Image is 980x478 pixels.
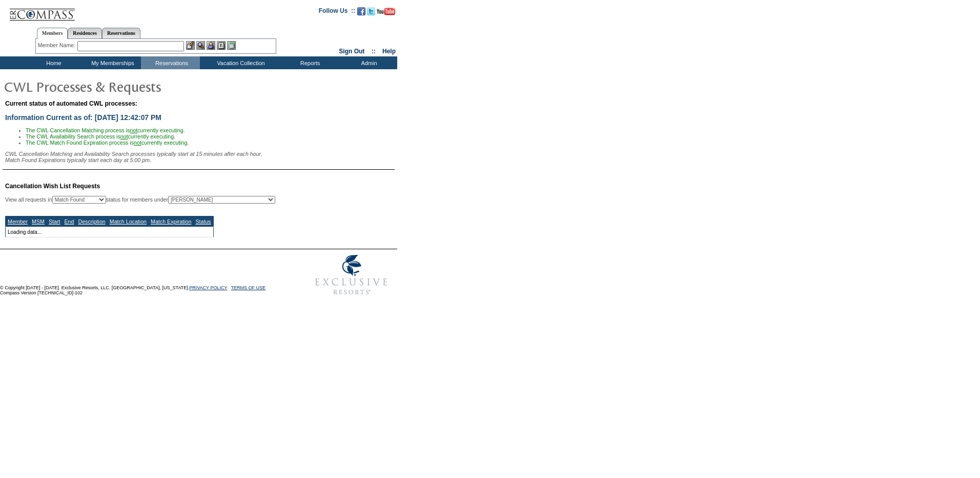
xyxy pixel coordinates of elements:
[110,218,147,225] a: Match Location
[357,10,365,16] a: Become our fan on Facebook
[231,285,266,290] a: TERMS OF USE
[338,56,397,69] td: Admin
[134,140,141,146] u: not
[68,28,102,38] a: Residences
[357,7,365,15] img: Become our fan on Facebook
[82,56,141,69] td: My Memberships
[102,28,140,38] a: Reservations
[78,218,105,225] a: Description
[130,127,137,133] u: not
[377,10,395,16] a: Subscribe to our YouTube Channel
[305,249,397,301] img: Exclusive Resorts
[189,285,227,290] a: PRIVACY POLICY
[6,227,214,237] td: Loading data...
[196,41,205,50] img: View
[279,56,338,69] td: Reports
[23,56,82,69] td: Home
[37,28,68,39] a: Members
[26,127,185,133] span: The CWL Cancellation Matching process is currently executing.
[26,133,175,140] span: The CWL Availability Search process is currently executing.
[377,8,395,15] img: Subscribe to our YouTube Channel
[382,48,396,55] a: Help
[64,218,74,225] a: End
[32,218,45,225] a: MSM
[5,100,137,107] span: Current status of automated CWL processes:
[49,218,60,225] a: Start
[200,56,279,69] td: Vacation Collection
[217,41,226,50] img: Reservations
[5,151,395,163] div: CWL Cancellation Matching and Availability Search processes typically start at 15 minutes after e...
[151,218,191,225] a: Match Expiration
[319,6,355,18] td: Follow Us ::
[367,7,375,15] img: Follow us on Twitter
[227,41,236,50] img: b_calculator.gif
[367,10,375,16] a: Follow us on Twitter
[186,41,195,50] img: b_edit.gif
[8,218,28,225] a: Member
[207,41,215,50] img: Impersonate
[5,183,100,190] span: Cancellation Wish List Requests
[26,140,189,146] span: The CWL Match Found Expiration process is currently executing.
[141,56,200,69] td: Reservations
[38,41,77,50] div: Member Name:
[339,48,364,55] a: Sign Out
[120,133,128,140] u: not
[5,196,275,204] div: View all requests in status for members under
[195,218,211,225] a: Status
[372,48,376,55] span: ::
[5,113,161,122] span: Information Current as of: [DATE] 12:42:07 PM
